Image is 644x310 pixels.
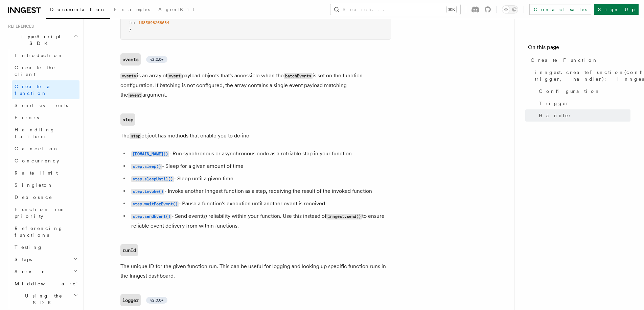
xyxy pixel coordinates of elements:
span: Middleware [12,280,76,287]
span: v2.2.0+ [150,57,163,62]
span: Examples [114,7,150,12]
span: ts [129,20,134,25]
a: Concurrency [12,155,79,167]
button: Using the SDK [12,290,79,309]
span: TypeScript SDK [5,33,73,47]
li: - Send event(s) reliability within your function. Use this instead of to ensure reliable event de... [129,211,391,231]
div: TypeScript SDK [5,49,79,309]
a: Function run priority [12,203,79,222]
a: step.sendEvent() [131,213,171,219]
a: Configuration [536,85,630,97]
code: [DOMAIN_NAME]() [131,151,169,157]
a: Trigger [536,97,630,109]
span: References [5,24,34,29]
span: Documentation [50,7,106,12]
li: - Run synchronous or asynchronous code as a retriable step in your function [129,149,391,159]
code: logger [120,294,141,306]
button: Steps [12,253,79,265]
code: batchEvents [284,73,312,79]
span: Handler [539,112,572,119]
span: AgentKit [158,7,194,12]
code: event [167,73,182,79]
a: Introduction [12,49,79,61]
a: Cancel on [12,143,79,155]
code: inngest.send() [326,214,362,219]
a: AgentKit [154,2,198,18]
span: Using the SDK [12,292,73,306]
li: - Invoke another Inngest function as a step, receiving the result of the invoked function [129,186,391,196]
li: - Sleep for a given amount of time [129,161,391,171]
a: runId [120,244,138,256]
code: step.sleep() [131,164,162,170]
span: v2.0.0+ [150,298,163,303]
a: Send events [12,99,79,111]
p: The object has methods that enable you to define [120,131,391,141]
button: Serve [12,265,79,278]
h4: On this page [528,43,630,54]
span: Referencing functions [15,226,63,238]
p: is an array of payload objects that's accessible when the is set on the function configuration. I... [120,71,391,100]
a: step.waitForEvent() [131,200,179,207]
p: The unique ID for the given function run. This can be useful for logging and looking up specific ... [120,262,391,281]
code: step.invoke() [131,189,164,195]
span: Singleton [15,182,53,188]
a: Documentation [46,2,110,19]
span: 1683898268584 [138,20,169,25]
code: step.sendEvent() [131,214,171,219]
code: events [120,53,141,66]
button: Search...⌘K [330,4,460,15]
span: Cancel on [15,146,59,151]
span: Function run priority [15,207,66,219]
code: step.sleepUntil() [131,176,174,182]
a: Handler [536,109,630,122]
a: Contact sales [529,4,591,15]
a: Testing [12,241,79,253]
a: Errors [12,111,79,124]
button: Toggle dark mode [502,5,518,14]
span: Debounce [15,195,52,200]
a: Debounce [12,191,79,203]
button: TypeScript SDK [5,30,79,49]
li: - Sleep until a given time [129,174,391,184]
a: Create the client [12,61,79,80]
span: Configuration [539,88,600,95]
span: Send events [15,103,68,108]
span: Introduction [15,53,63,58]
a: Rate limit [12,167,79,179]
span: Create the client [15,65,55,77]
a: Singleton [12,179,79,191]
code: events [120,73,137,79]
a: Handling failures [12,124,79,143]
a: Sign Up [594,4,639,15]
span: Create a function [15,84,55,96]
span: Rate limit [15,170,58,176]
kbd: ⌘K [447,6,456,13]
a: [DOMAIN_NAME]() [131,150,169,157]
code: step [130,133,141,139]
span: Serve [12,268,45,275]
a: Create a function [12,80,79,99]
span: Errors [15,115,39,120]
a: Referencing functions [12,222,79,241]
a: Examples [110,2,154,18]
button: Middleware [12,278,79,290]
span: Handling failures [15,127,55,139]
a: inngest.createFunction(configuration, trigger, handler): InngestFunction [532,66,630,85]
code: step.waitForEvent() [131,201,179,207]
a: step.sleep() [131,163,162,169]
span: Create Function [531,57,598,63]
a: events v2.2.0+ [120,53,167,66]
span: Steps [12,256,32,263]
a: step.invoke() [131,188,164,194]
span: } [129,27,131,32]
span: Concurrency [15,158,59,163]
span: Trigger [539,100,570,107]
span: : [134,20,136,25]
a: Create Function [528,54,630,66]
a: step [120,113,135,126]
li: - Pause a function's execution until another event is received [129,199,391,209]
a: step.sleepUntil() [131,175,174,182]
span: Testing [15,244,43,250]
